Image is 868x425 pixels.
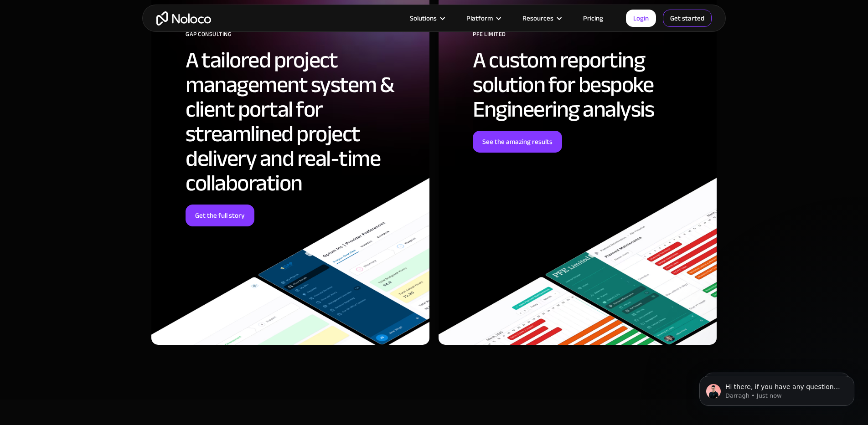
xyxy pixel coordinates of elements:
[511,12,572,24] div: Resources
[410,12,437,24] div: Solutions
[186,205,254,226] a: Get the full story
[186,48,416,195] h2: A tailored project management system & client portal for streamlined project delivery and real-ti...
[156,11,211,26] a: home
[522,12,553,24] div: Resources
[398,12,455,24] div: Solutions
[473,131,562,153] a: See the amazing results
[455,12,511,24] div: Platform
[473,48,703,122] h2: A custom reporting solution for bespoke Engineering analysis
[572,12,615,24] a: Pricing
[686,357,868,420] iframe: Intercom notifications message
[466,12,493,24] div: Platform
[663,10,712,27] a: Get started
[186,27,416,48] div: GAP Consulting
[626,10,656,27] a: Login
[473,27,703,48] div: PFE Limited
